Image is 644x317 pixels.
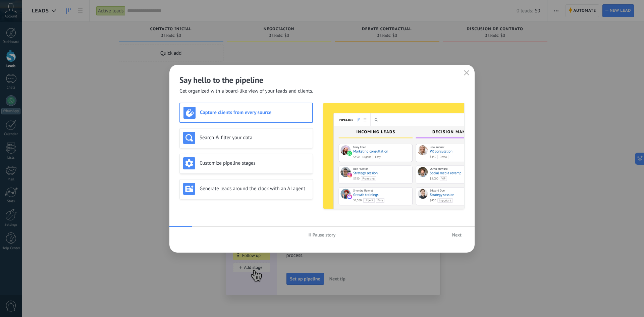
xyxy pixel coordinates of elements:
[306,230,339,240] button: Pause story
[313,232,336,237] span: Pause story
[179,88,313,95] span: Get organized with a board-like view of your leads and clients.
[452,232,462,237] span: Next
[200,109,309,116] h3: Capture clients from every source
[200,160,309,166] h3: Customize pipeline stages
[200,135,309,141] h3: Search & filter your data
[449,230,465,240] button: Next
[179,75,465,85] h2: Say hello to the pipeline
[200,186,309,192] h3: Generate leads around the clock with an AI agent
